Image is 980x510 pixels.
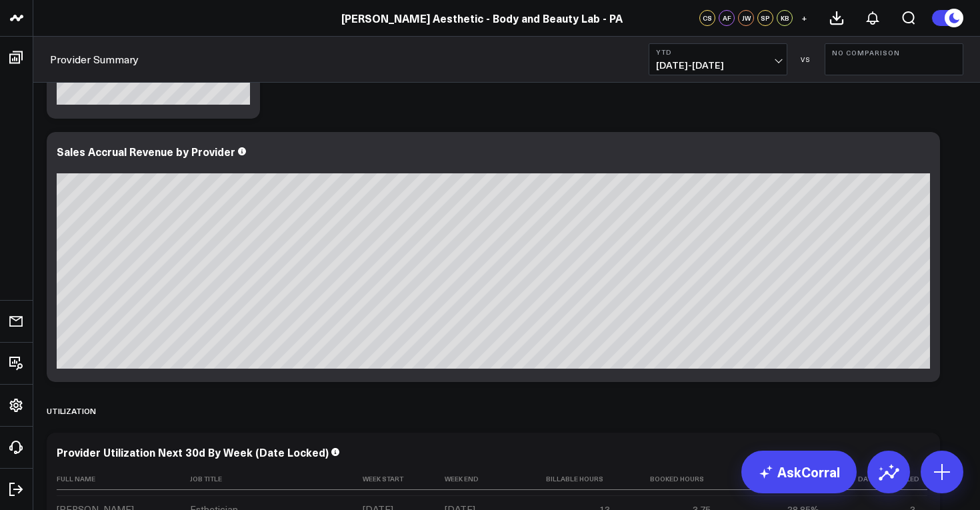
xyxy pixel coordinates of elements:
th: Full Name [57,468,190,490]
div: CS [699,10,715,26]
th: Booked Hours [622,468,723,490]
div: SP [757,10,773,26]
button: No Comparison [825,43,963,75]
div: KB [777,10,793,26]
th: Job Title [190,468,363,490]
div: VS [794,55,818,63]
button: YTD[DATE]-[DATE] [649,43,787,75]
th: Utilization Rate [723,468,831,490]
th: Week End [445,468,517,490]
div: Sales Accrual Revenue by Provider [57,144,235,159]
a: AskCorral [741,451,857,493]
span: [DATE] - [DATE] [656,60,780,71]
div: Provider Utilization Next 30d By Week (Date Locked) [57,445,329,459]
a: [PERSON_NAME] Aesthetic - Body and Beauty Lab - PA [341,11,623,25]
span: + [801,13,807,23]
div: UTILIZATION [47,395,96,426]
th: Billable Hours [517,468,623,490]
b: YTD [656,48,780,56]
div: AF [719,10,735,26]
div: JW [738,10,754,26]
b: No Comparison [832,49,956,57]
th: Week Start [363,468,445,490]
a: Provider Summary [50,52,139,67]
button: + [796,10,812,26]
